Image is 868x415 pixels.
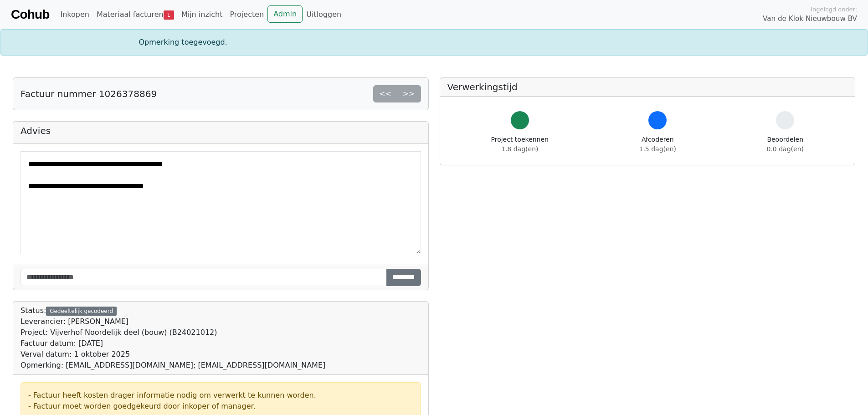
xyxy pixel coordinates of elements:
[767,135,804,154] div: Beoordelen
[21,125,421,136] h5: Advies
[639,135,676,154] div: Afcoderen
[811,5,857,14] span: Ingelogd onder:
[56,5,92,24] a: Inkopen
[763,14,857,24] span: Van de Klok Nieuwbouw BV
[767,145,804,153] span: 0.0 dag(en)
[93,5,178,24] a: Materiaal facturen1
[491,135,549,154] div: Project toekennen
[11,4,49,26] a: Cohub
[178,5,226,24] a: Mijn inzicht
[28,390,413,401] div: - Factuur heeft kosten drager informatie nodig om verwerkt te kunnen worden.
[303,5,345,24] a: Uitloggen
[134,37,735,48] div: Opmerking toegevoegd.
[21,360,325,371] div: Opmerking: [EMAIL_ADDRESS][DOMAIN_NAME]; [EMAIL_ADDRESS][DOMAIN_NAME]
[267,5,303,23] a: Admin
[226,5,267,24] a: Projecten
[21,349,325,360] div: Verval datum: 1 oktober 2025
[501,145,538,153] span: 1.8 dag(en)
[164,10,174,20] span: 1
[21,338,325,349] div: Factuur datum: [DATE]
[447,82,848,92] h5: Verwerkingstijd
[46,307,117,316] div: Gedeeltelijk gecodeerd
[21,327,325,338] div: Project: Vijverhof Noordelijk deel (bouw) (B24021012)
[639,145,676,153] span: 1.5 dag(en)
[21,316,325,327] div: Leverancier: [PERSON_NAME]
[21,305,325,371] div: Status:
[28,401,413,412] div: - Factuur moet worden goedgekeurd door inkoper of manager.
[21,88,157,99] h5: Factuur nummer 1026378869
